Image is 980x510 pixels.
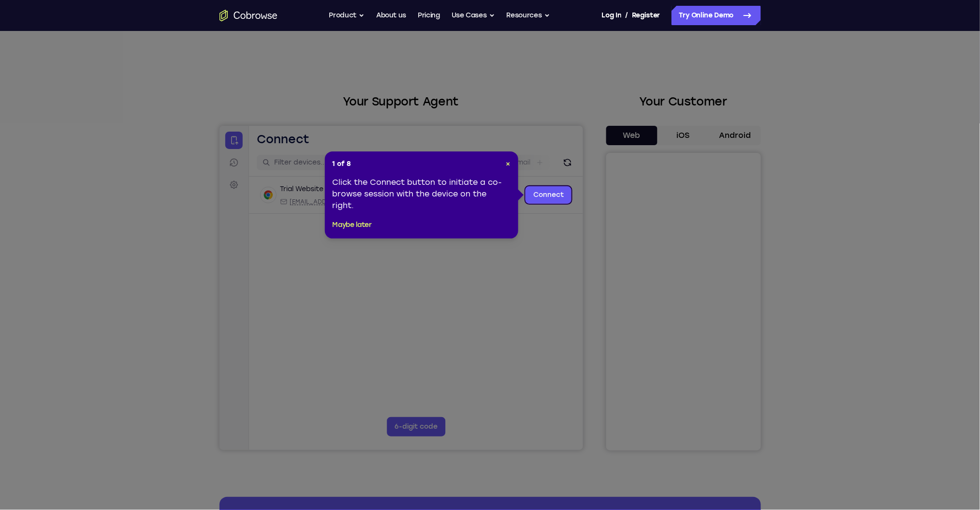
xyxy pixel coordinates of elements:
button: 6-digit code [167,291,226,311]
div: Click the Connect button to initiate a co-browse session with the device on the right. [333,177,511,211]
button: Use Cases [452,6,495,25]
a: Pricing [418,6,440,25]
label: demo_id [192,32,222,42]
a: About us [376,6,406,25]
div: Open device details [29,51,364,88]
span: / [625,10,628,21]
div: Email [60,72,174,80]
input: Filter devices... [55,32,176,42]
span: Cobrowse demo [190,72,239,80]
a: Try Online Demo [672,6,761,25]
span: +11 more [245,72,270,80]
div: App [180,72,239,80]
button: Product [329,6,365,25]
div: New devices found. [109,62,111,64]
a: Log In [602,6,621,25]
a: Connect [6,6,23,23]
button: Resources [507,6,550,25]
a: Connect [306,60,352,78]
a: Register [632,6,660,25]
span: 1 of 8 [333,159,351,169]
button: Maybe later [333,219,372,231]
a: Go to the home page [219,10,278,21]
button: Refresh [340,29,356,45]
span: web@example.com [70,72,174,80]
button: Close Tour [506,159,511,169]
span: × [506,160,511,168]
div: Online [108,60,133,67]
a: Sessions [6,28,23,45]
h1: Connect [37,6,90,21]
label: Email [293,32,311,42]
a: Settings [6,50,23,68]
div: Trial Website [60,59,104,68]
